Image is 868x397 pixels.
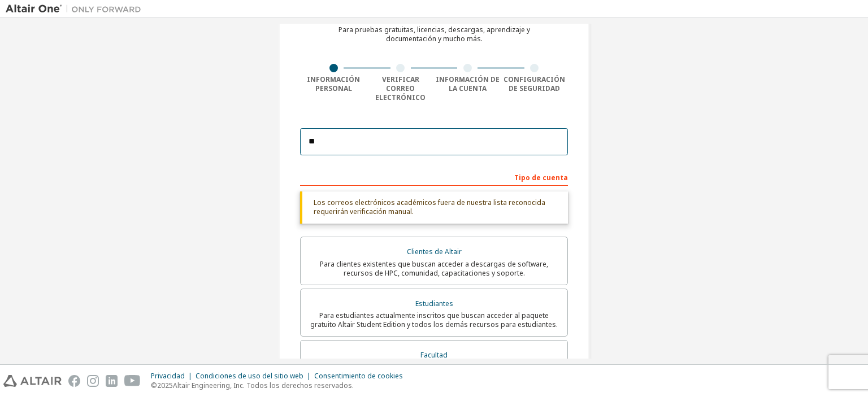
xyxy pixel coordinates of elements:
img: linkedin.svg [106,375,118,387]
font: Privacidad [151,371,185,381]
font: Clientes de Altair [407,247,462,256]
font: Configuración de seguridad [504,75,565,93]
font: Los correos electrónicos académicos fuera de nuestra lista reconocida requerirán verificación man... [314,198,545,216]
font: Para estudiantes actualmente inscritos que buscan acceder al paquete gratuito Altair Student Edit... [310,311,558,329]
img: facebook.svg [68,375,80,387]
font: Información personal [307,75,360,93]
font: Consentimiento de cookies [314,371,403,381]
img: youtube.svg [124,375,141,387]
font: Tipo de cuenta [514,173,568,182]
font: documentación y mucho más. [386,34,483,43]
font: Altair Engineering, Inc. Todos los derechos reservados. [173,381,354,390]
font: Estudiantes [415,299,453,308]
font: Para clientes existentes que buscan acceder a descargas de software, recursos de HPC, comunidad, ... [320,259,548,278]
img: altair_logo.svg [3,375,62,387]
font: Para pruebas gratuitas, licencias, descargas, aprendizaje y [338,25,530,34]
img: instagram.svg [87,375,99,387]
font: 2025 [157,381,173,390]
font: Verificar correo electrónico [375,75,426,102]
font: Información de la cuenta [436,75,500,93]
font: Facultad [420,350,448,360]
img: Altair Uno [6,3,147,15]
font: © [151,381,157,390]
font: Condiciones de uso del sitio web [196,371,303,381]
